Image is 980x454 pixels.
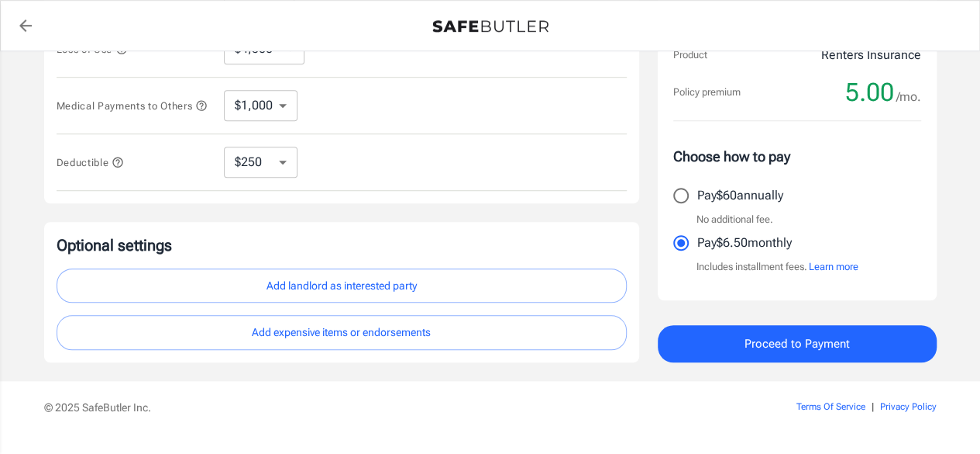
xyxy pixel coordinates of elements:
a: back to quotes [10,10,41,41]
span: Medical Payments to Others [57,100,208,112]
p: Choose how to pay [673,146,921,167]
p: Policy premium [673,85,741,100]
p: Includes installment fees. [696,259,858,275]
button: Add landlord as interested party [57,269,627,303]
p: Product [673,47,707,63]
button: Deductible [57,153,125,172]
p: Optional settings [57,234,627,256]
span: 5.00 [845,77,894,108]
p: Renters Insurance [821,46,921,64]
p: © 2025 SafeButler Inc. [44,400,709,415]
a: Privacy Policy [880,401,937,412]
p: No additional fee. [696,212,773,227]
span: | [872,401,874,412]
span: /mo. [896,86,921,108]
span: Deductible [57,157,125,168]
img: Back to quotes [432,20,548,33]
a: Terms Of Service [796,401,865,412]
button: Add expensive items or endorsements [57,315,627,350]
p: Pay $6.50 monthly [697,234,792,252]
span: Proceed to Payment [744,334,850,354]
button: Learn more [809,259,858,275]
button: Proceed to Payment [658,325,937,362]
button: Medical Payments to Others [57,96,208,115]
p: Pay $60 annually [697,186,783,205]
